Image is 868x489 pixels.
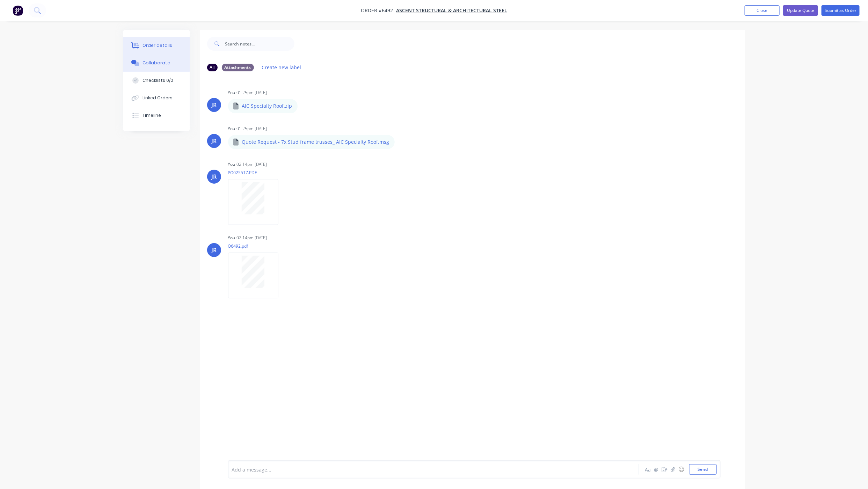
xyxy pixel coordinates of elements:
span: Order #6492 - [361,7,396,14]
button: Close [745,5,780,16]
p: AIC Specialty Roof.zip [242,102,292,109]
button: Collaborate [123,54,190,72]
button: Linked Orders [123,89,190,107]
img: Factory [13,5,23,16]
button: Order details [123,37,190,54]
button: Create new label [258,63,305,72]
div: JR [211,246,217,254]
div: JR [211,137,217,145]
div: Linked Orders [143,95,173,101]
div: Collaborate [143,60,170,66]
div: You [228,235,235,241]
p: Q6492.pdf [228,243,285,249]
div: You [228,126,235,132]
button: Checklists 0/0 [123,72,190,89]
div: JR [211,172,217,181]
div: Order details [143,42,172,49]
p: PO025517.PDF [228,170,285,176]
button: Timeline [123,107,190,124]
button: Aa [644,465,652,474]
div: 02:14pm [DATE] [237,161,267,168]
button: Submit as Order [822,5,860,16]
input: Search notes... [225,37,294,51]
div: You [228,90,235,96]
div: Checklists 0/0 [143,77,173,84]
a: Ascent Structural & Architectural Steel [396,7,507,14]
button: Send [689,464,717,475]
button: ☺ [677,465,686,474]
div: You [228,161,235,168]
div: JR [211,101,217,109]
div: 01:25pm [DATE] [237,90,267,96]
div: All [207,64,218,71]
p: Quote Request - 7x Stud frame trusses_ AIC Specialty Roof.msg [242,139,389,146]
button: Update Quote [783,5,818,16]
div: Timeline [143,112,161,119]
div: 02:14pm [DATE] [237,235,267,241]
div: Attachments [222,64,254,71]
div: 01:25pm [DATE] [237,126,267,132]
button: @ [652,465,661,474]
